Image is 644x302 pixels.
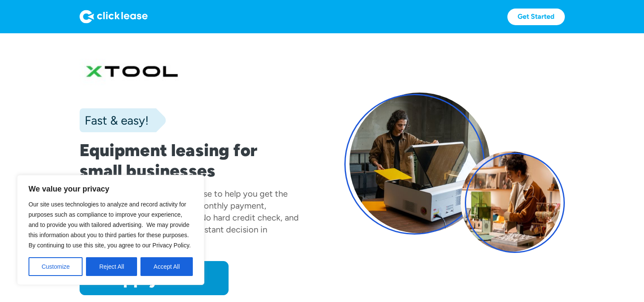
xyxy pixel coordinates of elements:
div: Fast & easy! [80,112,149,129]
div: We value your privacy [17,175,204,285]
button: Customize [29,257,83,276]
h1: Equipment leasing for small businesses [80,140,300,181]
button: Accept All [140,257,193,276]
img: Logo [80,10,148,23]
p: We value your privacy [29,184,193,194]
a: Get Started [507,9,565,25]
span: Our site uses technologies to analyze and record activity for purposes such as compliance to impr... [29,201,191,249]
button: Reject All [86,257,137,276]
